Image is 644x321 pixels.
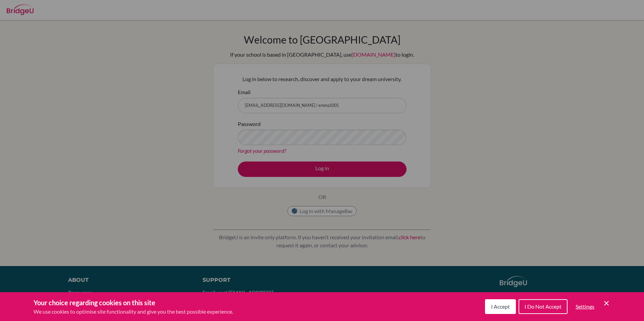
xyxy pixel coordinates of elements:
button: Save and close [602,299,610,307]
button: I Do Not Accept [519,299,568,314]
span: I Do Not Accept [525,303,561,310]
span: I Accept [491,303,510,310]
p: We use cookies to optimise site functionality and give you the best possible experience. [34,308,233,316]
span: Settings [576,303,594,310]
button: I Accept [485,299,516,314]
button: Settings [570,300,600,313]
h3: Your choice regarding cookies on this site [34,298,233,308]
